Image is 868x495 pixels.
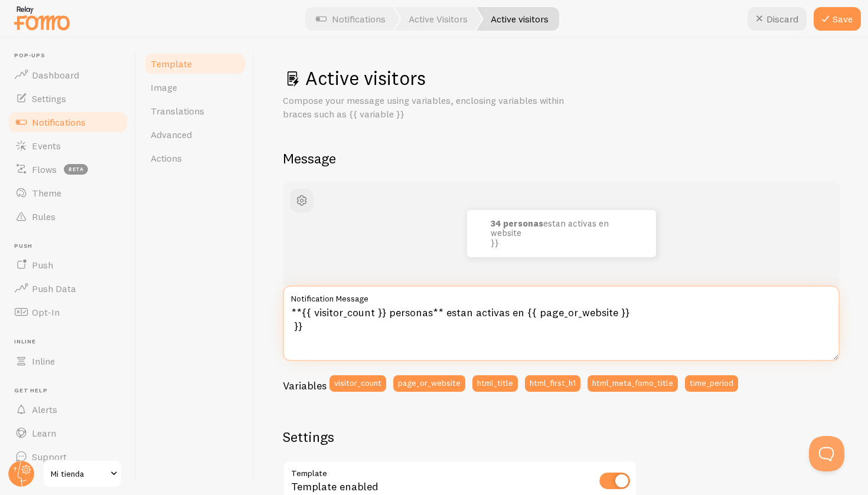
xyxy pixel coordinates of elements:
span: Settings [32,93,66,104]
a: Image [143,76,247,99]
a: Advanced [143,123,247,146]
span: Inline [14,338,129,346]
button: html_meta_fomo_title [588,375,678,392]
span: Dashboard [32,69,79,81]
span: Push [14,242,129,250]
span: Theme [32,187,61,199]
a: Flows beta [7,158,129,181]
button: html_first_h1 [525,375,580,392]
h3: Variables [283,379,327,392]
h2: Settings [283,428,637,446]
h1: Active visitors [283,66,840,90]
a: Dashboard [7,63,129,87]
a: Notifications [7,110,129,134]
span: Mi tienda [51,467,107,481]
a: Template [143,52,247,76]
a: Opt-In [7,300,129,324]
button: page_or_website [393,375,465,392]
button: html_title [472,375,518,392]
span: Push [32,259,53,271]
a: Settings [7,87,129,110]
img: fomo-relay-logo-orange.svg [12,3,71,33]
span: Template [151,58,192,70]
p: estan activas en website }} [491,219,609,248]
span: Learn [32,427,56,439]
strong: 34 personas [491,218,543,229]
p: Compose your message using variables, enclosing variables within braces such as {{ variable }} [283,94,566,121]
span: Flows [32,163,57,175]
button: visitor_count [329,375,386,392]
a: Support [7,445,129,468]
span: Inline [32,355,55,367]
span: Notifications [32,116,86,128]
a: Actions [143,146,247,170]
iframe: Help Scout Beacon - Open [809,436,844,471]
span: Translations [151,105,204,117]
a: Push [7,253,129,277]
span: Alerts [32,404,57,415]
a: Alerts [7,398,129,421]
label: Notification Message [283,286,840,306]
span: Opt-In [32,306,60,318]
span: Rules [32,211,56,222]
h2: Message [283,149,840,168]
a: Translations [143,99,247,123]
button: time_period [685,375,738,392]
span: beta [64,164,88,175]
a: Mi tienda [43,460,122,488]
a: Push Data [7,277,129,300]
span: Pop-ups [14,52,129,60]
span: Image [151,81,177,93]
span: Actions [151,152,182,164]
span: Support [32,451,67,463]
a: Events [7,134,129,158]
span: Events [32,140,61,152]
a: Inline [7,349,129,373]
a: Theme [7,181,129,205]
span: Get Help [14,387,129,395]
span: Advanced [151,129,192,140]
a: Rules [7,205,129,228]
a: Learn [7,421,129,445]
span: Push Data [32,283,76,294]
